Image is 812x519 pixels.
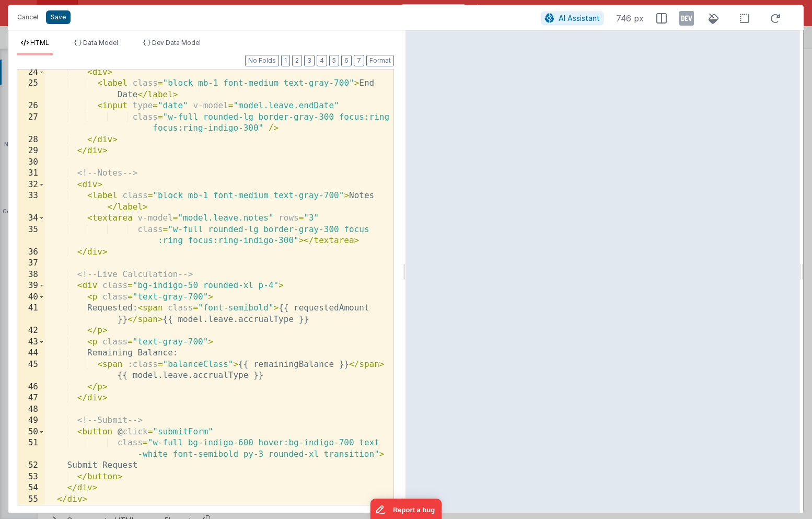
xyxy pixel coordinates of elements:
[17,415,45,426] div: 49
[17,494,45,505] div: 55
[83,39,118,47] span: Data Model
[46,10,71,24] button: Save
[17,280,45,292] div: 39
[366,55,394,66] button: Format
[17,179,45,191] div: 32
[17,471,45,483] div: 53
[17,303,45,325] div: 41
[17,269,45,281] div: 38
[17,157,45,168] div: 30
[317,55,327,66] button: 4
[245,55,279,66] button: No Folds
[152,39,201,47] span: Dev Data Model
[541,11,604,25] button: AI Assistant
[17,168,45,179] div: 31
[17,337,45,348] div: 43
[17,325,45,337] div: 42
[17,67,45,78] div: 24
[30,39,49,47] span: HTML
[17,258,45,269] div: 37
[616,12,644,25] span: 746 px
[17,292,45,303] div: 40
[12,10,43,25] button: Cancel
[17,482,45,494] div: 54
[17,348,45,359] div: 44
[17,247,45,258] div: 36
[354,55,364,66] button: 7
[292,55,302,66] button: 2
[17,359,45,382] div: 45
[341,55,352,66] button: 6
[329,55,339,66] button: 5
[281,55,290,66] button: 1
[17,437,45,460] div: 51
[17,145,45,157] div: 29
[17,134,45,146] div: 28
[17,426,45,438] div: 50
[17,382,45,393] div: 46
[17,190,45,213] div: 33
[17,393,45,404] div: 47
[17,100,45,112] div: 26
[17,213,45,224] div: 34
[17,78,45,100] div: 25
[17,112,45,134] div: 27
[559,14,600,22] span: AI Assistant
[17,460,45,471] div: 52
[17,224,45,247] div: 35
[17,404,45,416] div: 48
[304,55,315,66] button: 3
